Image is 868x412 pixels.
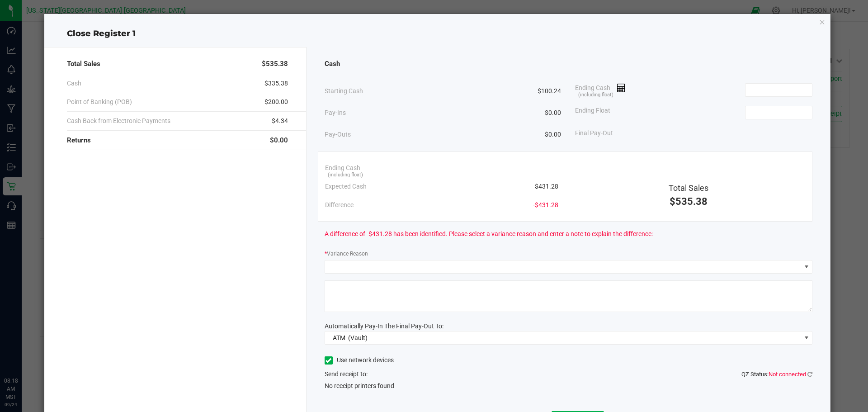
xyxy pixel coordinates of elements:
[270,135,288,146] span: $0.00
[669,183,708,193] span: Total Sales
[67,116,170,126] span: Cash Back from Electronic Payments
[578,91,613,99] span: (including float)
[270,116,288,126] span: -$4.34
[325,370,368,378] span: Send receipt to:
[575,106,610,119] span: Ending Float
[538,86,561,96] span: $100.24
[44,28,831,40] div: Close Register 1
[67,131,288,150] div: Returns
[348,334,368,341] span: (Vault)
[67,59,100,69] span: Total Sales
[325,229,653,239] span: A difference of -$431.28 has been identified. Please select a variance reason and enter a note to...
[769,371,806,378] span: Not connected
[262,59,288,69] span: $535.38
[535,182,558,191] span: $431.28
[9,340,36,367] iframe: Resource center
[575,83,626,97] span: Ending Cash
[533,200,558,210] span: -$431.28
[264,97,288,107] span: $200.00
[325,86,363,96] span: Starting Cash
[545,130,561,139] span: $0.00
[325,130,351,139] span: Pay-Outs
[670,196,708,207] span: $535.38
[328,171,363,179] span: (including float)
[545,108,561,118] span: $0.00
[325,355,394,365] label: Use network devices
[741,371,812,378] span: QZ Status:
[325,250,368,258] label: Variance Reason
[325,59,340,69] span: Cash
[333,334,345,341] span: ATM
[67,97,132,107] span: Point of Banking (POB)
[575,128,613,138] span: Final Pay-Out
[67,79,81,88] span: Cash
[325,108,346,118] span: Pay-Ins
[264,79,288,88] span: $335.38
[325,322,443,330] span: Automatically Pay-In The Final Pay-Out To:
[325,200,354,210] span: Difference
[325,182,367,191] span: Expected Cash
[325,381,394,391] span: No receipt printers found
[325,163,360,173] span: Ending Cash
